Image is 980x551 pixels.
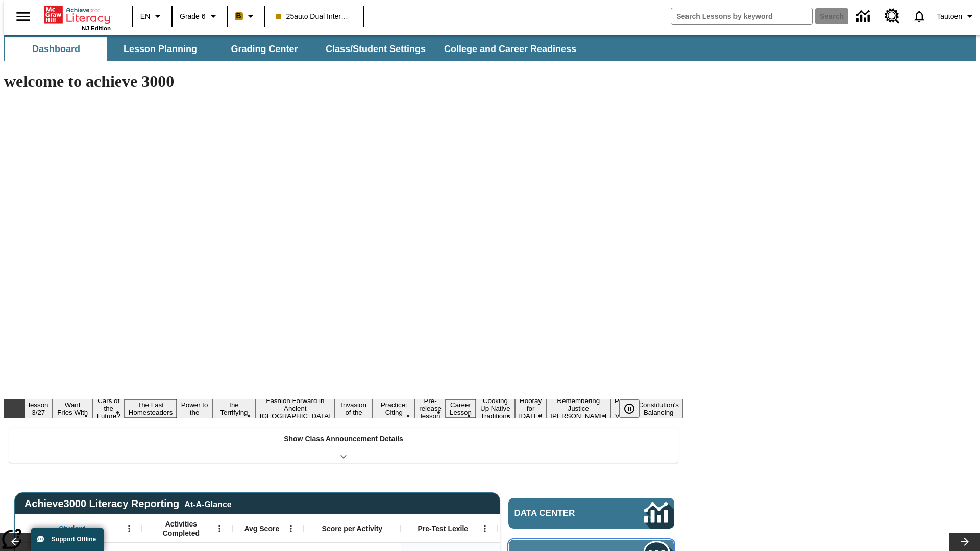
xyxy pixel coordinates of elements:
[24,498,232,510] span: Achieve3000 Literacy Reporting
[4,8,149,17] body: Maximum 600 characters Press Escape to exit toolbar Press Alt + F10 to reach toolbar
[125,399,177,418] button: Slide 4 The Last Homesteaders
[415,395,446,421] button: Slide 10 Pre-release lesson
[136,7,168,26] button: Language: EN, Select a language
[4,35,976,61] div: SubNavbar
[44,4,111,31] div: Home
[373,392,415,425] button: Slide 9 Mixed Practice: Citing Evidence
[212,392,256,425] button: Slide 6 Attack of the Terrifying Tomatoes
[634,392,683,425] button: Slide 16 The Constitution's Balancing Act
[418,524,469,533] span: Pre-Test Lexile
[283,521,299,536] button: Open Menu
[256,395,335,421] button: Slide 7 Fashion Forward in Ancient Rome
[436,37,584,61] button: College and Career Readiness
[671,8,812,24] input: search field
[508,498,674,529] a: Data Center
[231,7,261,26] button: Boost Class color is peach. Change class color
[213,37,315,61] button: Grading Center
[335,392,373,425] button: Slide 8 The Invasion of the Free CD
[5,37,107,61] button: Dashboard
[619,399,640,418] button: Pause
[180,11,206,22] span: Grade 6
[109,37,211,61] button: Lesson Planning
[476,395,515,421] button: Slide 12 Cooking Up Native Traditions
[4,72,683,91] h1: welcome to achieve 3000
[236,10,241,22] span: B
[878,3,906,30] a: Resource Center, Will open in new tab
[212,521,227,536] button: Open Menu
[284,434,403,444] p: Show Class Announcement Details
[121,521,137,536] button: Open Menu
[184,498,231,509] div: At-A-Glance
[514,508,610,518] span: Data Center
[4,37,585,61] div: SubNavbar
[53,392,93,425] button: Slide 2 Do You Want Fries With That?
[619,399,650,418] div: Pause
[8,2,38,32] button: Open side menu
[322,524,383,533] span: Score per Activity
[446,399,476,418] button: Slide 11 Career Lesson
[933,7,980,26] button: Profile/Settings
[148,519,215,538] span: Activities Completed
[59,524,85,533] span: Student
[276,11,352,22] span: 25auto Dual International
[82,25,111,31] span: NJ Edition
[9,428,678,463] div: Show Class Announcement Details
[906,3,933,30] a: Notifications
[610,395,634,421] button: Slide 15 Point of View
[477,521,493,536] button: Open Menu
[176,7,224,26] button: Grade: Grade 6, Select a grade
[949,533,980,551] button: Lesson carousel, Next
[244,524,279,533] span: Avg Score
[546,395,610,421] button: Slide 14 Remembering Justice O'Connor
[44,5,111,25] a: Home
[24,392,53,425] button: Slide 1 Test lesson 3/27 en
[140,11,150,22] span: EN
[937,11,962,22] span: Tautoen
[317,37,434,61] button: Class/Student Settings
[850,3,878,31] a: Data Center
[31,528,104,551] button: Support Offline
[515,395,547,421] button: Slide 13 Hooray for Constitution Day!
[177,392,212,425] button: Slide 5 Solar Power to the People
[52,536,96,543] span: Support Offline
[93,395,125,421] button: Slide 3 Cars of the Future?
